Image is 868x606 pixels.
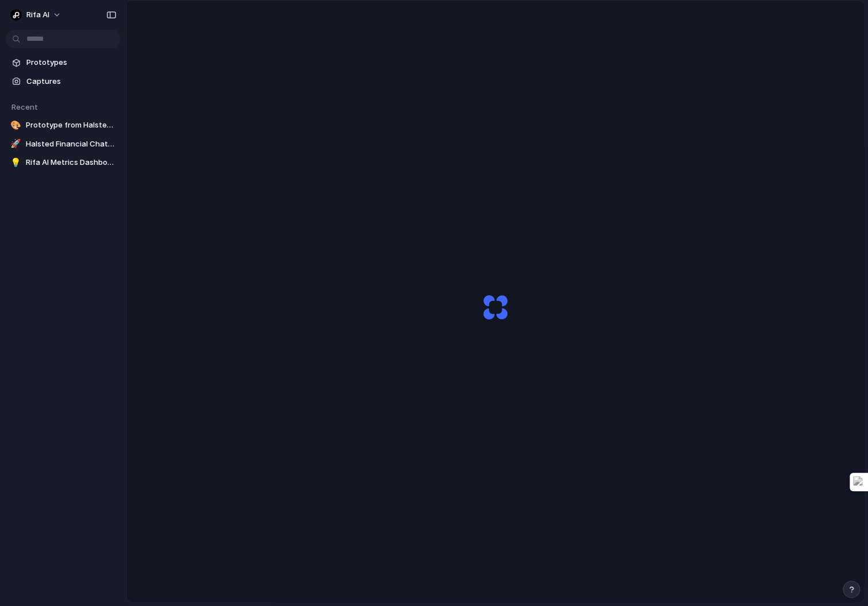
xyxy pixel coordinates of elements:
a: 🎨Prototype from Halsted Financial Offers v2 [6,117,121,134]
a: Prototypes [6,54,121,71]
div: 🚀 [10,138,21,150]
a: 🚀Halsted Financial Chatbot Integration [6,136,121,153]
span: Captures [26,76,116,87]
span: Prototype from Halsted Financial Offers v2 [26,119,116,131]
span: Prototypes [26,57,116,68]
button: Rifa AI [6,6,67,24]
span: Halsted Financial Chatbot Integration [26,138,116,150]
div: 💡 [10,157,21,168]
div: 🎨 [10,119,21,131]
a: 💡Rifa AI Metrics Dashboard Update [6,154,121,171]
a: Captures [6,73,121,90]
span: Recent [11,102,38,111]
span: Rifa AI [26,9,49,21]
span: Rifa AI Metrics Dashboard Update [26,157,116,168]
